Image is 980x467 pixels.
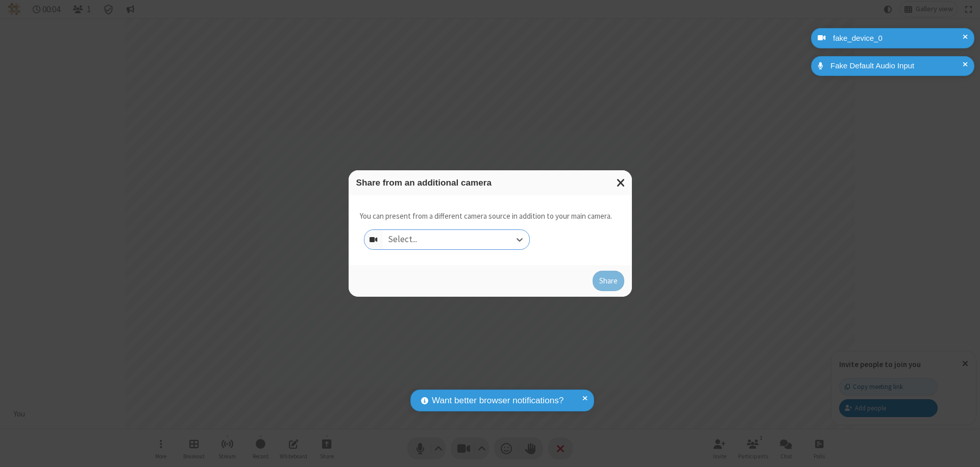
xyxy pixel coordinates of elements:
[356,178,624,188] h3: Share from an additional camera
[360,211,612,222] p: You can present from a different camera source in addition to your main camera.
[432,394,563,407] span: Want better browser notifications?
[827,60,967,72] div: Fake Default Audio Input
[829,33,967,44] div: fake_device_0
[593,271,624,291] button: Share
[610,170,632,195] button: Close modal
